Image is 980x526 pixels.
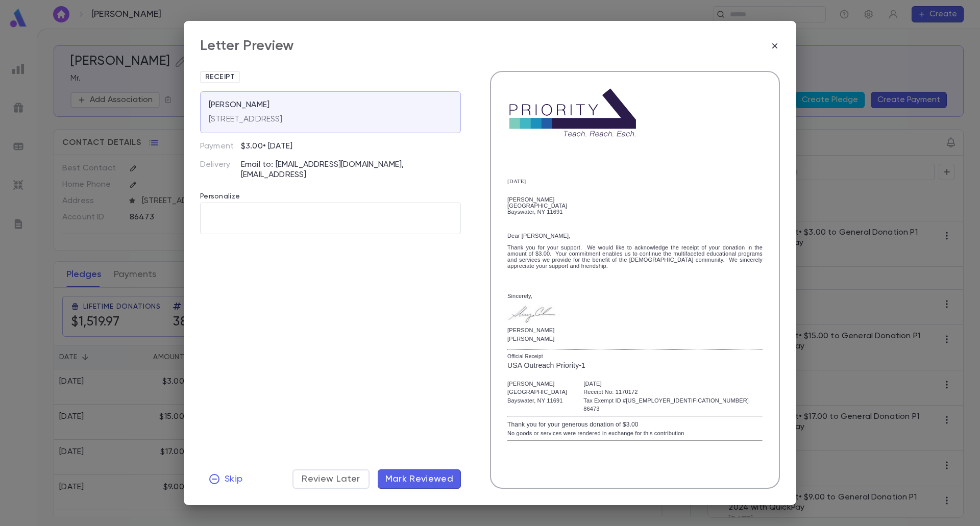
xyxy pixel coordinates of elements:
button: Skip [200,469,251,489]
span: Receipt [201,73,239,81]
button: Mark Reviewed [378,469,461,489]
p: Delivery [200,160,241,180]
p: [PERSON_NAME] [507,338,556,341]
div: USA Outreach Priority-1 [507,360,763,371]
p: [STREET_ADDRESS] [209,114,283,124]
div: Receipt No: 1170172 [583,388,749,396]
span: Skip [225,473,242,485]
span: Mark Reviewed [385,473,454,485]
div: Letter Preview [200,37,294,55]
div: Official Receipt [507,353,763,360]
div: [PERSON_NAME] [507,380,567,388]
p: Thank you for your support. We would like to acknowledge the receipt of your donation in the amou... [507,244,763,269]
div: Bayswater, NY 11691 [507,209,763,215]
p: Personalize [200,180,461,203]
div: No goods or services were rendered in exchange for this contribution [507,429,763,438]
button: Review Later [292,469,369,489]
div: Sincerely, [507,293,763,299]
p: Dear [PERSON_NAME], [507,233,763,239]
p: Email to: [EMAIL_ADDRESS][DOMAIN_NAME], [EMAIL_ADDRESS] [241,160,461,180]
span: [DATE] [507,178,526,184]
div: [PERSON_NAME] [507,196,763,203]
p: [PERSON_NAME] [507,329,556,332]
p: [PERSON_NAME] [209,100,269,110]
p: $3.00 • [DATE] [241,141,292,152]
div: Thank you for your generous donation of $3.00 [507,420,763,429]
img: RSC Signature COLOR tiny.jpg [507,305,556,323]
div: [GEOGRAPHIC_DATA] [507,388,567,396]
img: P1.png [507,88,638,137]
div: 86473 [583,405,749,413]
div: Bayswater, NY 11691 [507,396,567,405]
p: Payment [200,141,241,152]
span: Review Later [302,473,360,485]
div: Tax Exempt ID #[US_EMPLOYER_IDENTIFICATION_NUMBER] [583,396,749,405]
div: [GEOGRAPHIC_DATA] [507,203,763,209]
div: [DATE] [583,380,749,388]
